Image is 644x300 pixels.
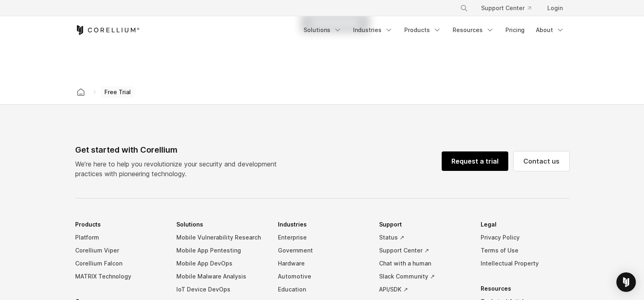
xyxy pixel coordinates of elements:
[531,23,569,37] a: About
[616,272,636,292] div: Open Intercom Messenger
[75,257,164,270] a: Corellium Falcon
[75,270,164,283] a: MATRIX Technology
[348,23,398,37] a: Industries
[457,1,471,15] button: Search
[379,231,468,244] a: Status ↗
[501,23,529,37] a: Pricing
[448,23,499,37] a: Resources
[299,23,347,37] a: Solutions
[75,231,164,244] a: Platform
[399,23,446,37] a: Products
[176,257,265,270] a: Mobile App DevOps
[379,257,468,270] a: Chat with a human
[379,244,468,257] a: Support Center ↗
[75,144,283,156] div: Get started with Corellium
[278,231,366,244] a: Enterprise
[481,244,569,257] a: Terms of Use
[278,283,366,296] a: Education
[176,231,265,244] a: Mobile Vulnerability Research
[475,1,538,15] a: Support Center
[176,270,265,283] a: Mobile Malware Analysis
[541,1,569,15] a: Login
[442,151,508,171] a: Request a trial
[514,151,569,171] a: Contact us
[74,86,88,98] a: Corellium home
[299,23,569,37] div: Navigation Menu
[278,270,366,283] a: Automotive
[450,1,569,15] div: Navigation Menu
[75,25,140,35] a: Corellium Home
[278,244,366,257] a: Government
[278,257,366,270] a: Hardware
[176,283,265,296] a: IoT Device DevOps
[379,283,468,296] a: API/SDK ↗
[101,86,134,98] span: Free Trial
[75,244,164,257] a: Corellium Viper
[176,244,265,257] a: Mobile App Pentesting
[75,159,283,179] p: We’re here to help you revolutionize your security and development practices with pioneering tech...
[481,231,569,244] a: Privacy Policy
[481,257,569,270] a: Intellectual Property
[379,270,468,283] a: Slack Community ↗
